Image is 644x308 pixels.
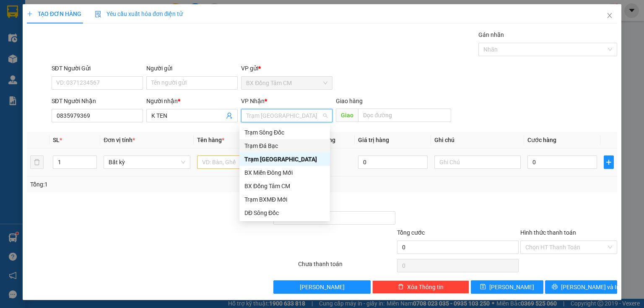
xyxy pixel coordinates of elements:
label: Hình thức thanh toán [520,229,576,236]
span: plus [27,11,33,17]
span: Trạm Sài Gòn [246,109,327,122]
div: Trạm BXMĐ Mới [244,195,325,204]
span: Đơn vị tính [104,137,135,143]
span: [PERSON_NAME] và In [561,282,620,292]
div: BX Miền Đông Mới [239,166,330,179]
span: save [480,284,486,290]
span: BX Đồng Tâm CM [246,77,327,89]
span: [PERSON_NAME] [489,282,534,292]
input: Dọc đường [358,109,451,122]
input: Ghi Chú [434,155,521,169]
div: Trạm BXMĐ Mới [239,193,330,206]
label: Gán nhãn [478,31,504,38]
img: icon [95,11,101,18]
input: 0 [358,155,428,169]
span: SL [53,137,60,143]
span: printer [552,284,558,290]
div: Trạm Sông Đốc [239,126,330,139]
span: Giao [336,109,358,122]
div: Người gửi [146,64,238,73]
span: Bất kỳ [109,156,185,168]
span: Tên hàng [197,137,224,143]
span: VP Nhận [241,98,265,104]
div: VP gửi [241,64,332,73]
button: printer[PERSON_NAME] và In [545,280,618,294]
div: SĐT Người Nhận [52,96,143,106]
span: plus [604,159,613,166]
button: save[PERSON_NAME] [471,280,543,294]
div: Người nhận [146,96,238,106]
div: BX Đồng Tâm CM [239,179,330,193]
div: Trạm Sài Gòn [239,153,330,166]
span: Giao hàng [336,98,363,104]
div: BX Đồng Tâm CM [244,181,325,191]
span: user-add [226,112,233,119]
div: SĐT Người Gửi [52,64,143,73]
span: TẠO ĐƠN HÀNG [27,10,81,17]
div: Trạm [GEOGRAPHIC_DATA] [244,155,325,164]
span: Xóa Thông tin [407,282,444,292]
button: [PERSON_NAME] [273,280,370,294]
div: Tổng: 1 [30,180,249,189]
span: Yêu cầu xuất hóa đơn điện tử [95,10,183,17]
button: Close [598,4,621,28]
input: VD: Bàn, Ghế [197,155,283,169]
button: delete [30,155,44,169]
button: deleteXóa Thông tin [372,280,469,294]
button: plus [604,155,614,169]
span: delete [398,284,404,290]
span: Cước hàng [527,137,556,143]
div: Trạm Đá Bạc [239,139,330,153]
div: DĐ Sông Đốc [239,206,330,220]
span: Giá trị hàng [358,137,389,143]
th: Ghi chú [431,132,524,148]
div: DĐ Sông Đốc [244,208,325,217]
span: Tổng cước [397,229,425,236]
div: BX Miền Đông Mới [244,168,325,177]
div: Trạm Sông Đốc [244,128,325,137]
div: Trạm Đá Bạc [244,141,325,150]
div: Chưa thanh toán [297,259,396,274]
span: [PERSON_NAME] [300,282,345,292]
span: close [606,12,613,19]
